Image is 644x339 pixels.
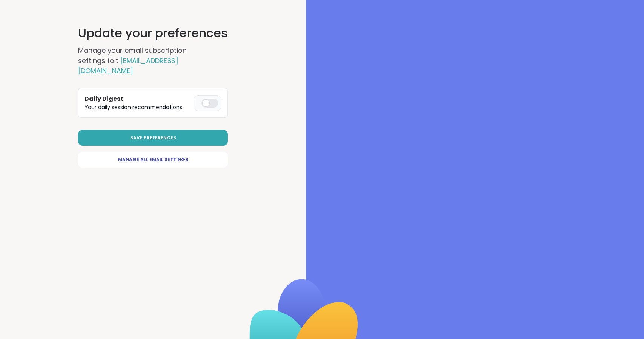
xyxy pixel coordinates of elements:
button: Save Preferences [78,130,228,146]
h1: Update your preferences [78,24,228,42]
span: Manage All Email Settings [118,156,188,163]
p: Your daily session recommendations [85,103,191,111]
a: Manage All Email Settings [78,152,228,168]
h3: Daily Digest [85,94,191,103]
span: Save Preferences [130,134,176,141]
h2: Manage your email subscription settings for: [78,45,214,76]
span: [EMAIL_ADDRESS][DOMAIN_NAME] [78,56,178,76]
